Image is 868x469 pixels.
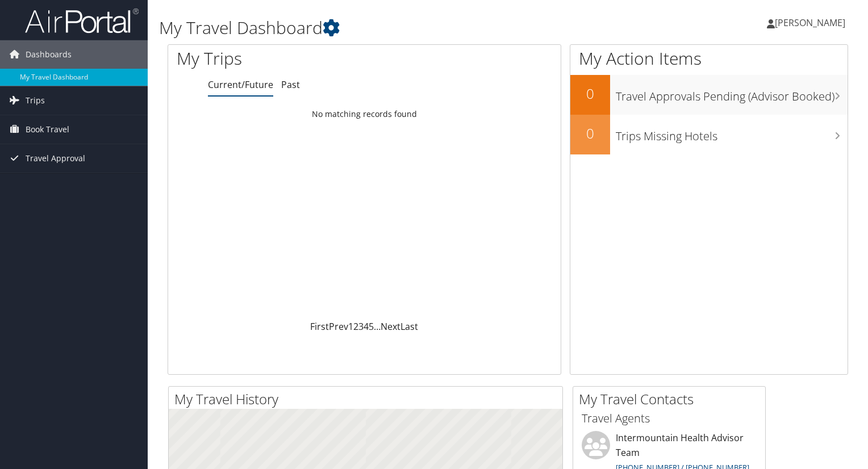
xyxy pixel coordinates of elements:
h3: Travel Approvals Pending (Advisor Booked) [616,83,848,104]
a: First [310,320,329,333]
h3: Trips Missing Hotels [616,123,848,144]
a: Past [281,78,300,91]
a: 5 [369,320,374,333]
a: 1 [348,320,353,333]
span: Trips [26,86,45,115]
h2: 0 [570,124,610,143]
h2: My Travel Contacts [579,390,765,409]
a: [PERSON_NAME] [767,6,857,40]
a: 0Trips Missing Hotels [570,115,848,154]
a: 2 [353,320,358,333]
h2: 0 [570,84,610,103]
h2: My Travel History [174,390,562,409]
td: No matching records found [168,104,561,124]
a: 4 [364,320,369,333]
a: Last [400,320,418,333]
a: 0Travel Approvals Pending (Advisor Booked) [570,75,848,115]
span: Travel Approval [26,144,85,173]
a: Prev [329,320,348,333]
h3: Travel Agents [582,411,757,426]
h1: My Travel Dashboard [159,16,624,40]
a: Next [381,320,400,333]
a: 3 [358,320,364,333]
h1: My Trips [177,47,389,70]
h1: My Action Items [570,47,848,70]
span: … [374,320,381,333]
a: Current/Future [208,78,273,91]
span: Dashboards [26,40,72,69]
span: [PERSON_NAME] [775,16,845,29]
img: airportal-logo.png [25,7,139,34]
span: Book Travel [26,115,69,144]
